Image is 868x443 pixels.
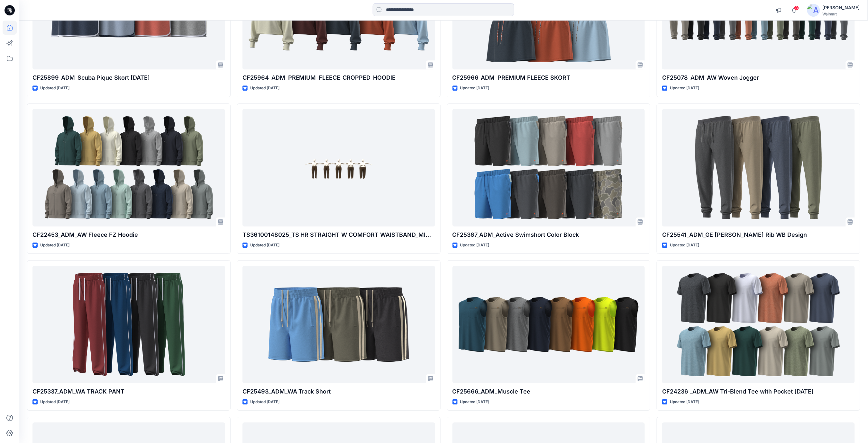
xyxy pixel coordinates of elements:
[242,230,435,239] p: TS36100148025_TS HR STRAIGHT W COMFORT WAISTBAND_MIXED LEOPARD_Size Set
[250,85,279,92] p: Updated [DATE]
[32,387,225,396] p: CF25337_ADM_WA TRACK PANT
[670,242,699,249] p: Updated [DATE]
[662,387,855,396] p: CF24236 _ADM_AW Tri-Blend Tee with Pocket [DATE]
[823,12,860,16] div: Walmart
[32,266,225,383] a: CF25337_ADM_WA TRACK PANT
[242,266,435,383] a: CF25493_ADM_WA Track Short
[670,85,699,92] p: Updated [DATE]
[250,399,279,405] p: Updated [DATE]
[662,109,855,226] a: CF25541_ADM_GE TERRY JOGGER Rib WB Design
[452,266,645,383] a: CF25666_ADM_Muscle Tee
[452,109,645,226] a: CF25367_ADM_Active Swimshort Color Block
[242,387,435,396] p: CF25493_ADM_WA Track Short
[40,85,69,92] p: Updated [DATE]
[242,73,435,82] p: CF25964_ADM_PREMIUM_FLEECE_CROPPED_HOODIE
[662,266,855,383] a: CF24236 _ADM_AW Tri-Blend Tee with Pocket 14MAR25
[32,109,225,226] a: CF22453_ADM_AW Fleece FZ Hoodie
[452,387,645,396] p: CF25666_ADM_Muscle Tee
[662,73,855,82] p: CF25078_ADM_AW Woven Jogger
[662,230,855,239] p: CF25541_ADM_GE [PERSON_NAME] Rib WB Design
[32,73,225,82] p: CF25899_ADM_Scuba Pique Skort [DATE]
[807,4,820,17] img: avatar
[670,399,699,405] p: Updated [DATE]
[460,85,489,92] p: Updated [DATE]
[460,399,489,405] p: Updated [DATE]
[242,109,435,226] a: TS36100148025_TS HR STRAIGHT W COMFORT WAISTBAND_MIXED LEOPARD_Size Set
[250,242,279,249] p: Updated [DATE]
[452,73,645,82] p: CF25966_ADM_PREMIUM FLEECE SKORT
[40,242,69,249] p: Updated [DATE]
[32,230,225,239] p: CF22453_ADM_AW Fleece FZ Hoodie
[40,399,69,405] p: Updated [DATE]
[460,242,489,249] p: Updated [DATE]
[452,230,645,239] p: CF25367_ADM_Active Swimshort Color Block
[794,5,799,11] span: 8
[823,4,860,12] div: [PERSON_NAME]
